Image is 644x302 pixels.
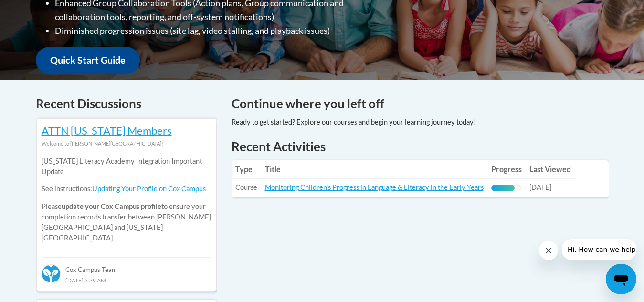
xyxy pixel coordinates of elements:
[42,149,211,250] div: Please to ensure your completion records transfer between [PERSON_NAME][GEOGRAPHIC_DATA] and [US_...
[42,124,172,137] a: ATTN [US_STATE] Members
[235,183,257,191] span: Course
[6,7,77,14] span: Hi. How can we help?
[232,160,261,179] th: Type
[55,24,382,38] li: Diminished progression issues (site lag, video stalling, and playback issues)
[42,138,211,149] div: Welcome to [PERSON_NAME][GEOGRAPHIC_DATA]!
[42,156,211,177] p: [US_STATE] Literacy Academy Integration Important Update
[529,183,551,191] span: [DATE]
[42,257,211,274] div: Cox Campus Team
[232,94,609,113] h4: Continue where you left off
[261,160,487,179] th: Title
[265,183,484,191] a: Monitoring Children's Progress in Language & Literacy in the Early Years
[36,94,217,113] h4: Recent Discussions
[42,264,61,283] img: Cox Campus Team
[526,160,575,179] th: Last Viewed
[562,239,636,260] iframe: Message from company
[491,185,515,191] div: Progress, %
[42,184,211,194] p: See instructions:
[487,160,526,179] th: Progress
[62,202,161,210] b: update your Cox Campus profile
[539,241,558,260] iframe: Close message
[36,47,140,74] a: Quick Start Guide
[42,275,211,285] div: [DATE] 3:39 AM
[232,138,609,155] h1: Recent Activities
[606,264,636,294] iframe: Button to launch messaging window
[92,185,206,193] a: Updating Your Profile on Cox Campus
